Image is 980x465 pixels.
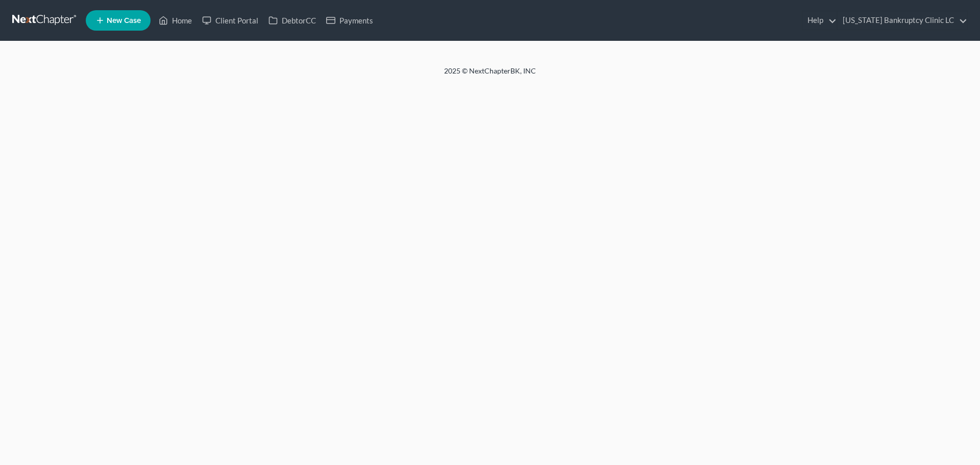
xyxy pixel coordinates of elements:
[263,11,321,30] a: DebtorCC
[154,11,197,30] a: Home
[199,66,781,84] div: 2025 © NextChapterBK, INC
[321,11,378,30] a: Payments
[838,11,967,30] a: [US_STATE] Bankruptcy Clinic LC
[802,11,837,30] a: Help
[197,11,263,30] a: Client Portal
[86,10,151,31] new-legal-case-button: New Case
